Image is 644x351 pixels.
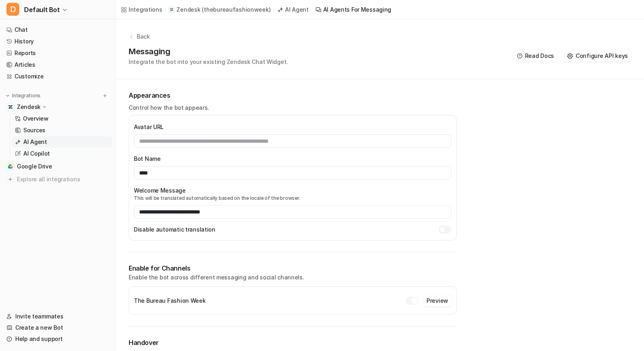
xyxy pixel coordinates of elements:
span: Configure API keys [576,51,628,60]
h1: Messaging [129,45,288,57]
span: / [273,6,275,13]
h1: Handover [129,338,457,347]
a: Reports [3,47,112,59]
a: Google DriveGoogle Drive [3,161,112,172]
img: menu_add.svg [102,93,108,99]
img: expand menu [5,93,10,99]
p: Zendesk [176,6,200,14]
button: Preview [423,295,451,306]
label: Disable automatic translation [134,225,215,234]
a: Articles [3,59,112,70]
span: Read Docs [525,51,554,60]
span: D [6,3,19,16]
h1: Appearances [129,90,457,100]
p: Integrations [12,92,41,99]
p: Control how the bot appears. [129,103,457,112]
span: Default Bot [24,4,60,15]
label: Avatar URL [134,123,451,131]
label: Welcome Message [134,186,451,195]
a: Explore all integrations [3,174,112,185]
p: AI Agent [23,138,47,146]
a: History [3,36,112,47]
a: Sources [12,125,112,136]
img: Zendesk [8,105,13,109]
div: Integrations [129,5,162,14]
div: AI Agent [285,5,309,14]
img: Google Drive [8,164,13,169]
p: AI Copilot [23,150,50,158]
button: Integrations [3,92,43,100]
a: AI Copilot [12,148,112,159]
h1: Enable for Channels [129,263,457,273]
button: Read Docs [514,50,557,62]
a: Invite teammates [3,311,112,322]
span: Google Drive [17,162,52,170]
p: Sources [23,126,45,134]
p: ( thebureaufashionweek ) [202,6,271,14]
p: Enable the bot across different messaging and social channels. [129,273,457,281]
button: ConfigureConfigure API keys [564,50,631,62]
a: Help and support [3,333,112,345]
a: Chat [3,24,112,35]
a: AI Agent [12,136,112,148]
p: Zendesk [17,103,41,111]
div: AI Agents for messaging [323,5,392,14]
a: Integrations [121,5,162,14]
p: Back [137,32,150,41]
a: Overview [12,113,112,124]
span: / [311,6,313,13]
span: This will be translated automatically based on the locale of the browser. [134,195,451,202]
a: AI Agents for messaging [315,5,392,14]
img: Configure [567,53,573,59]
label: Bot Name [134,154,451,163]
a: Customize [3,71,112,82]
a: Zendesk(thebureaufashionweek) [168,6,271,14]
a: AI Agent [277,5,309,14]
span: Explore all integrations [17,173,109,186]
p: Integrate the bot into your existing Zendesk Chat Widget. [129,57,288,66]
p: Overview [23,115,49,123]
a: Create a new Bot [3,322,112,333]
h2: The Bureau Fashion Week [134,296,206,305]
span: / [165,6,166,13]
img: explore all integrations [6,175,14,183]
